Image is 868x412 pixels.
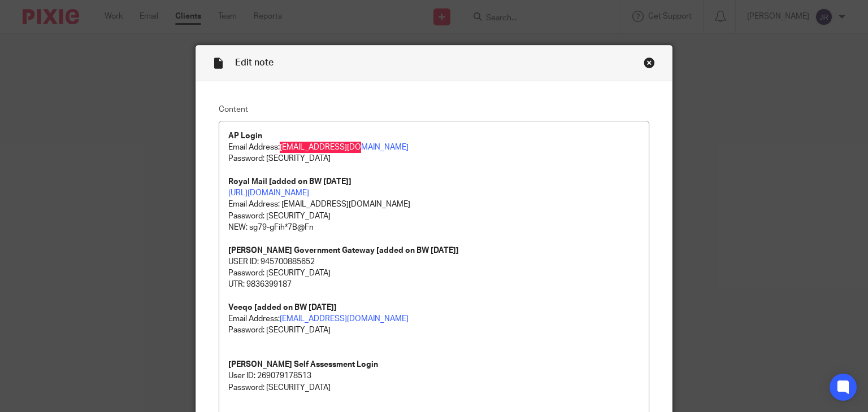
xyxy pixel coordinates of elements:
[228,382,640,393] p: Password: [SECURITY_DATA]
[228,361,378,369] strong: [PERSON_NAME] Self Assessment Login
[228,256,640,268] p: USER ID: 945700885652
[228,142,640,153] p: Email Address:
[254,304,337,312] strong: [added on BW [DATE]]
[228,279,640,290] p: UTR: 9836399187
[228,313,640,325] p: Email Address:
[228,325,640,336] p: Password: [SECURITY_DATA]
[280,315,409,323] a: [EMAIL_ADDRESS][DOMAIN_NAME]
[280,143,409,151] a: [EMAIL_ADDRESS][DOMAIN_NAME]
[644,57,655,68] div: Close this dialog window
[228,153,640,164] p: Password: [SECURITY_DATA]
[228,178,351,186] strong: Royal Mail [added on BW [DATE]]
[228,304,253,312] strong: Veeqo
[228,199,640,233] p: Email Address: [EMAIL_ADDRESS][DOMAIN_NAME] Password: [SECURITY_DATA] NEW: sg79-gFih*7B@Fn
[228,370,640,382] p: User ID: 269079178513
[228,247,459,255] strong: [PERSON_NAME] Government Gateway [added on BW [DATE]]
[235,58,274,67] span: Edit note
[228,189,309,197] a: [URL][DOMAIN_NAME]
[228,268,640,279] p: Password: [SECURITY_DATA]
[228,132,262,140] strong: AP Login
[219,104,650,115] label: Content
